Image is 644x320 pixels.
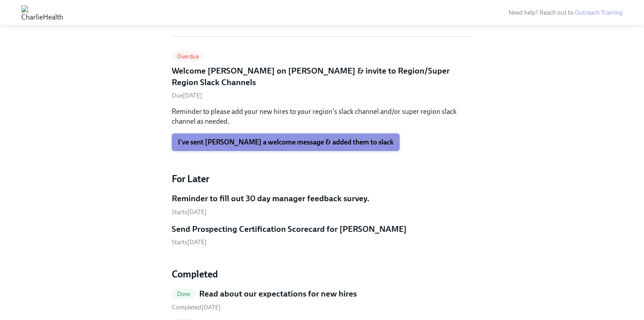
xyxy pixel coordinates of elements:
[178,138,393,147] span: I've sent [PERSON_NAME] a welcome message & added them to slack
[199,288,357,300] h5: Read about our expectations for new hires
[172,223,473,247] a: Send Prospecting Certification Scorecard for [PERSON_NAME]Starts[DATE]
[172,193,370,204] h5: Reminder to fill out 30 day manager feedback survey.
[172,65,473,88] h5: Welcome [PERSON_NAME] on [PERSON_NAME] & invite to Region/Super Region Slack Channels
[172,107,473,126] p: Reminder to please add your new hires to your region's slack channel and/or super region slack ch...
[172,133,400,151] button: I've sent [PERSON_NAME] a welcome message & added them to slack
[172,268,473,281] h4: Completed
[172,304,221,311] span: Thursday, August 21st 2025, 10:27 am
[172,291,196,297] span: Done
[172,238,207,246] span: Monday, September 8th 2025, 10:00 am
[509,9,623,16] span: Need help? Reach out to
[172,288,473,312] a: DoneRead about our expectations for new hires Completed[DATE]
[172,223,407,235] h5: Send Prospecting Certification Scorecard for [PERSON_NAME]
[172,92,202,99] span: Tuesday, August 19th 2025, 10:00 am
[172,172,473,186] h4: For Later
[21,5,63,20] img: CharlieHealth
[172,51,473,100] a: OverdueWelcome [PERSON_NAME] on [PERSON_NAME] & invite to Region/Super Region Slack ChannelsDue[D...
[575,9,623,16] a: Outreach Training
[172,193,473,216] a: Reminder to fill out 30 day manager feedback survey.Starts[DATE]
[172,53,204,60] span: Overdue
[172,208,207,216] span: Monday, September 8th 2025, 10:00 am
